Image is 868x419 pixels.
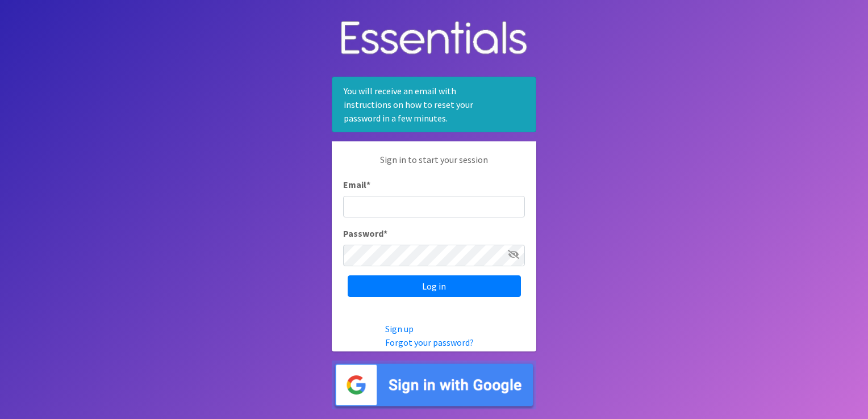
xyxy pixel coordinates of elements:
img: Sign in with Google [332,361,536,410]
img: Human Essentials [332,10,536,68]
a: Sign up [385,323,414,334]
a: Forgot your password? [385,337,474,348]
input: Log in [348,275,521,297]
label: Email [343,178,370,191]
p: Sign in to start your session [343,153,525,178]
label: Password [343,227,387,240]
abbr: required [383,228,387,239]
div: You will receive an email with instructions on how to reset your password in a few minutes. [332,77,536,132]
abbr: required [366,179,370,190]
